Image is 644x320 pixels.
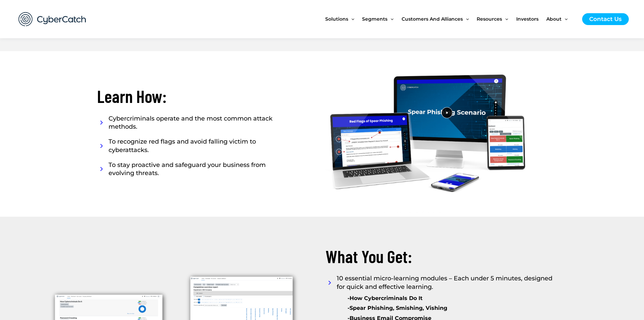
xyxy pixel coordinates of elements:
[516,5,546,33] a: Investors
[12,5,93,33] img: CyberCatch
[107,137,292,154] span: To recognize red flags and avoid falling victim to cyberattacks.
[502,5,508,33] span: Menu Toggle
[402,5,463,33] span: Customers and Alliances
[387,5,393,33] span: Menu Toggle
[477,5,502,33] span: Resources
[463,5,469,33] span: Menu Toggle
[348,5,354,33] span: Menu Toggle
[325,5,348,33] span: Solutions
[546,5,562,33] span: About
[107,161,292,178] span: To stay proactive and safeguard your business from evolving threats.
[348,318,576,319] p: -Business Email Compromise
[362,5,387,33] span: Segments
[326,245,557,268] h2: What You Get:
[582,13,629,25] a: Contact Us
[348,298,576,299] p: -How Cybercriminals Do It
[107,114,292,131] span: Cybercriminals operate and the most common attack methods.
[335,274,557,291] span: 10 essential micro-learning modules – Each under 5 minutes, designed for quick and effective lear...
[97,85,319,108] h2: Learn How:
[562,5,568,33] span: Menu Toggle
[516,5,539,33] span: Investors
[348,308,576,308] p: -Spear Phishing, Smishing, Vishing
[325,5,575,33] nav: Site Navigation: New Main Menu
